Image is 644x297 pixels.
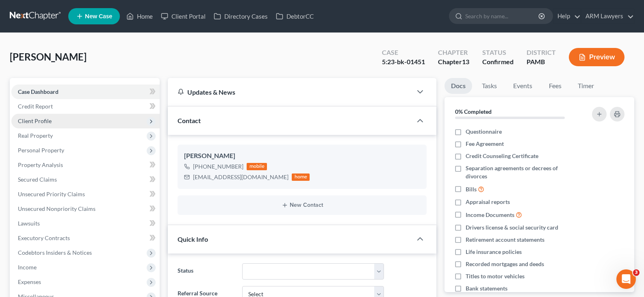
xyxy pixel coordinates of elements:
[382,57,425,67] div: 5:23-bk-01451
[210,9,272,24] a: Directory Cases
[11,99,160,114] a: Credit Report
[466,152,538,160] span: Credit Counseling Certificate
[11,85,160,99] a: Case Dashboard
[11,231,160,245] a: Executory Contracts
[18,264,37,271] span: Income
[466,260,544,268] span: Recorded mortgages and deeds
[18,132,53,139] span: Real Property
[18,249,92,256] span: Codebtors Insiders & Notices
[11,158,160,172] a: Property Analysis
[581,9,634,24] a: ARM Lawyers
[18,147,64,154] span: Personal Property
[633,269,640,276] span: 3
[438,48,469,57] div: Chapter
[173,263,238,280] label: Status
[507,78,539,94] a: Events
[11,172,160,187] a: Secured Claims
[569,48,624,66] button: Preview
[18,278,41,285] span: Expenses
[482,57,514,67] div: Confirmed
[466,198,510,206] span: Appraisal reports
[272,9,318,24] a: DebtorCC
[18,205,95,212] span: Unsecured Nonpriority Claims
[465,9,540,24] input: Search by name...
[466,211,514,219] span: Income Documents
[542,78,568,94] a: Fees
[482,48,514,57] div: Status
[11,202,160,216] a: Unsecured Nonpriority Claims
[527,57,556,67] div: PAMB
[193,163,243,171] div: [PHONE_NUMBER]
[122,9,157,24] a: Home
[475,78,503,94] a: Tasks
[18,88,59,95] span: Case Dashboard
[18,176,57,183] span: Secured Claims
[455,108,492,115] strong: 0% Completed
[292,173,310,181] div: home
[18,161,63,168] span: Property Analysis
[466,128,502,136] span: Questionnaire
[18,220,40,227] span: Lawsuits
[178,117,201,124] span: Contact
[438,57,469,67] div: Chapter
[178,88,402,96] div: Updates & News
[193,173,288,181] div: [EMAIL_ADDRESS][DOMAIN_NAME]
[466,236,544,244] span: Retirement account statements
[466,164,580,180] span: Separation agreements or decrees of divorces
[18,117,52,124] span: Client Profile
[184,151,420,161] div: [PERSON_NAME]
[466,185,477,193] span: Bills
[18,191,85,197] span: Unsecured Priority Claims
[466,284,507,293] span: Bank statements
[571,78,601,94] a: Timer
[11,187,160,202] a: Unsecured Priority Claims
[466,223,558,232] span: Drivers license & social security card
[527,48,556,57] div: District
[157,9,210,24] a: Client Portal
[11,216,160,231] a: Lawsuits
[466,248,522,256] span: Life insurance policies
[462,58,469,65] span: 13
[85,13,112,20] span: New Case
[18,234,70,241] span: Executory Contracts
[18,103,53,110] span: Credit Report
[466,272,525,280] span: Titles to motor vehicles
[184,202,420,208] button: New Contact
[445,78,472,94] a: Docs
[466,140,504,148] span: Fee Agreement
[616,269,636,289] iframe: Intercom live chat
[382,48,425,57] div: Case
[247,163,267,170] div: mobile
[178,235,208,243] span: Quick Info
[553,9,581,24] a: Help
[10,51,87,63] span: [PERSON_NAME]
